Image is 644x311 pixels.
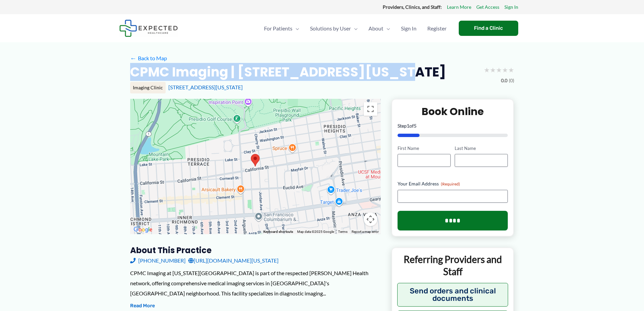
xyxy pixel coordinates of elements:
[368,17,383,40] span: About
[263,229,293,234] button: Keyboard shortcuts
[130,302,155,310] button: Read More
[352,230,379,234] a: Report a map error
[407,123,409,129] span: 1
[397,253,508,278] p: Referring Providers and Staff
[508,64,514,76] span: ★
[364,213,377,226] button: Map camera controls
[292,17,299,40] span: Menu Toggle
[264,17,292,40] span: For Patients
[509,76,514,85] span: (0)
[422,17,452,40] a: Register
[130,53,167,63] a: ←Back to Map
[130,82,166,93] div: Imaging Clinic
[168,84,243,90] a: [STREET_ADDRESS][US_STATE]
[188,256,279,266] a: [URL][DOMAIN_NAME][US_STATE]
[259,17,305,40] a: For PatientsMenu Toggle
[447,3,471,12] a: Learn More
[364,102,377,116] button: Toggle fullscreen view
[401,17,416,40] span: Sign In
[363,17,396,40] a: AboutMenu Toggle
[132,225,154,234] img: Google
[397,283,508,307] button: Send orders and clinical documents
[484,64,490,76] span: ★
[476,3,499,12] a: Get Access
[455,145,508,152] label: Last Name
[351,17,358,40] span: Menu Toggle
[130,268,381,298] div: CPMC Imaging at [US_STATE][GEOGRAPHIC_DATA] is part of the respected [PERSON_NAME] Health network...
[259,17,452,40] nav: Primary Site Navigation
[130,64,446,80] h2: CPMC Imaging | [STREET_ADDRESS][US_STATE]
[398,105,508,118] h2: Book Online
[383,4,442,10] strong: Providers, Clinics, and Staff:
[338,230,348,234] a: Terms (opens in new tab)
[459,21,518,36] a: Find a Clinic
[132,225,154,234] a: Open this area in Google Maps (opens a new window)
[501,76,507,85] span: 0.0
[441,181,460,186] span: (Required)
[414,123,416,129] span: 5
[398,180,508,187] label: Your Email Address
[130,245,381,256] h3: About this practice
[130,256,186,266] a: [PHONE_NUMBER]
[119,20,178,37] img: Expected Healthcare Logo - side, dark font, small
[130,55,137,61] span: ←
[310,17,351,40] span: Solutions by User
[398,124,508,128] p: Step of
[502,64,508,76] span: ★
[398,145,451,152] label: First Name
[490,64,496,76] span: ★
[383,17,390,40] span: Menu Toggle
[396,17,422,40] a: Sign In
[305,17,363,40] a: Solutions by UserMenu Toggle
[297,230,334,234] span: Map data ©2025 Google
[504,3,518,12] a: Sign In
[496,64,502,76] span: ★
[427,17,447,40] span: Register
